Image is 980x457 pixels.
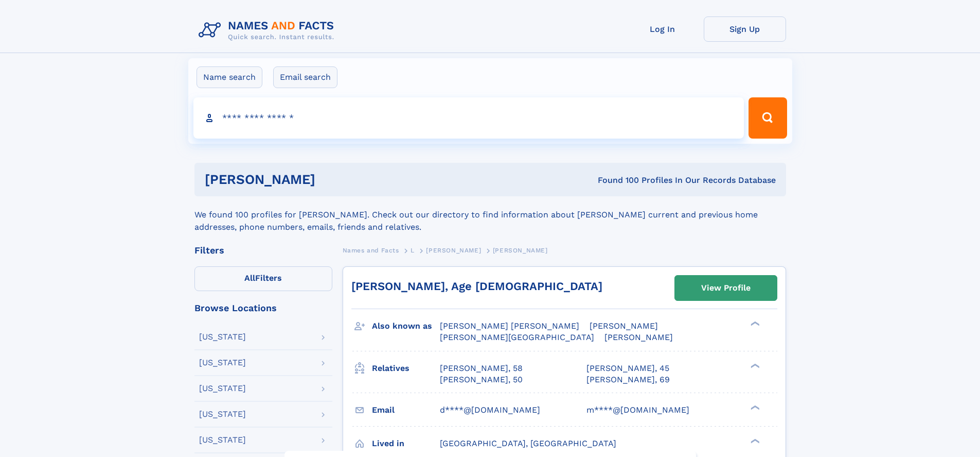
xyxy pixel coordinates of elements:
span: [PERSON_NAME] [426,247,481,254]
a: View Profile [675,276,777,300]
span: [PERSON_NAME] [493,247,548,254]
div: [US_STATE] [199,333,246,341]
h1: [PERSON_NAME] [205,173,457,186]
div: Found 100 Profiles In Our Records Database [456,175,776,186]
span: [PERSON_NAME] [604,332,673,342]
div: ❯ [748,320,760,327]
div: [US_STATE] [199,384,246,393]
a: [PERSON_NAME], 69 [586,374,670,385]
div: We found 100 profiles for [PERSON_NAME]. Check out our directory to find information about [PERSO... [194,196,786,233]
a: L [411,244,415,257]
a: [PERSON_NAME], Age [DEMOGRAPHIC_DATA] [351,280,602,293]
label: Name search [197,66,262,88]
h3: Relatives [372,360,440,377]
div: [US_STATE] [199,410,246,418]
a: [PERSON_NAME], 45 [586,363,669,374]
div: View Profile [701,276,751,300]
img: Logo Names and Facts [194,16,343,44]
label: Filters [194,266,332,291]
div: Browse Locations [194,303,332,313]
span: All [244,273,255,283]
div: [US_STATE] [199,359,246,367]
h3: Email [372,401,440,419]
h3: Lived in [372,435,440,452]
span: [PERSON_NAME] [PERSON_NAME] [440,321,579,331]
a: [PERSON_NAME] [426,244,481,257]
label: Email search [273,66,337,88]
span: [GEOGRAPHIC_DATA], [GEOGRAPHIC_DATA] [440,438,616,448]
a: [PERSON_NAME], 50 [440,374,523,385]
span: [PERSON_NAME] [590,321,658,331]
a: Names and Facts [343,244,399,257]
div: [US_STATE] [199,436,246,444]
h3: Also known as [372,317,440,335]
span: L [411,247,415,254]
a: [PERSON_NAME], 58 [440,363,523,374]
span: [PERSON_NAME][GEOGRAPHIC_DATA] [440,332,594,342]
div: ❯ [748,362,760,369]
button: Search Button [749,97,787,139]
a: Sign Up [704,16,786,42]
input: search input [193,97,744,139]
div: Filters [194,246,332,255]
div: ❯ [748,404,760,411]
div: ❯ [748,437,760,444]
a: Log In [621,16,704,42]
